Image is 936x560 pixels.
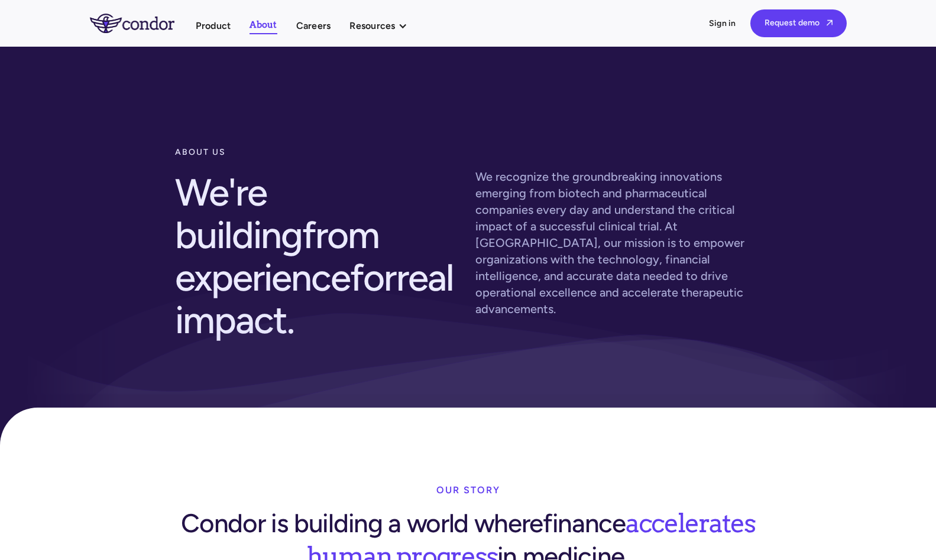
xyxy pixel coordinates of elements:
span: from experience [175,212,380,300]
a: home [90,14,196,32]
p: We recognize the groundbreaking innovations emerging from biotech and pharmaceutical companies ev... [475,168,762,317]
div: our story [436,478,500,502]
a: Sign in [709,18,736,30]
span: real impact. [175,255,454,343]
div: Resources [349,18,419,34]
a: Careers [296,18,331,34]
a: About [250,17,277,34]
span: finance [543,507,626,539]
span:  [827,19,833,27]
a: Request demo [750,9,847,37]
div: Resources [349,18,395,34]
a: Product [196,18,231,34]
h2: We're building for [175,164,461,349]
div: about us [175,141,461,164]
